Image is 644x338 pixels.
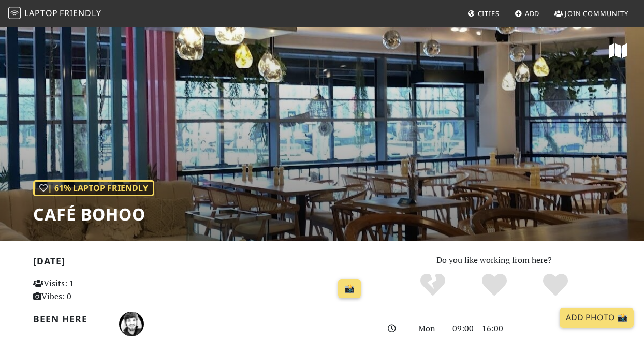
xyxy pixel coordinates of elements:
div: No [402,272,463,298]
a: Add Photo 📸 [560,308,634,328]
span: Cities [478,9,500,18]
h2: [DATE] [33,256,365,271]
span: Add [525,9,540,18]
span: Join Community [565,9,628,18]
a: Cities [463,4,504,23]
a: 📸 [338,279,361,299]
div: | 61% Laptop Friendly [33,180,154,197]
span: Friendly [60,7,101,19]
a: Add [510,4,544,23]
h2: Been here [33,314,107,325]
div: 09:00 – 16:00 [446,322,617,335]
h1: Café Bohoo [33,204,154,224]
div: Yes [463,272,525,298]
div: Definitely! [525,272,587,298]
img: LaptopFriendly [8,7,21,19]
p: Do you like working from here? [377,254,611,267]
span: Joda Stößer [119,317,144,329]
div: Mon [412,322,446,335]
p: Visits: 1 Vibes: 0 [33,277,136,303]
img: 4367-joda.jpg [119,312,144,336]
span: Laptop [24,7,58,19]
a: LaptopFriendly LaptopFriendly [8,5,101,23]
a: Join Community [550,4,633,23]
